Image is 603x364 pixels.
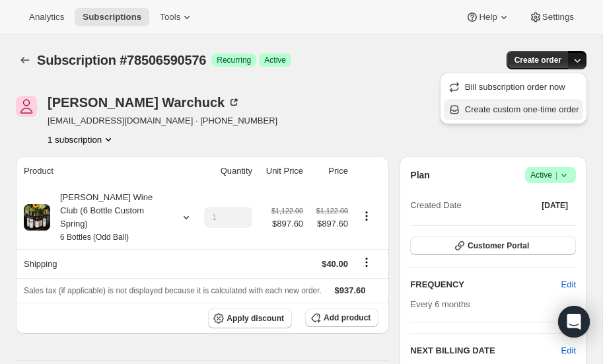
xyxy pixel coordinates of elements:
[561,278,576,291] span: Edit
[16,249,193,278] th: Shipping
[50,191,169,244] div: [PERSON_NAME] Wine Club (6 Bottle Custom Spring)
[256,157,307,186] th: Unit Price
[410,344,561,357] h2: NEXT BILLING DATE
[152,8,201,26] button: Tools
[21,8,72,26] button: Analytics
[160,12,180,22] span: Tools
[311,217,348,231] span: $897.60
[534,196,576,215] button: [DATE]
[542,200,568,211] span: [DATE]
[410,199,461,212] span: Created Date
[507,51,569,69] button: Create order
[16,51,34,69] button: Subscriptions
[83,12,141,22] span: Subscriptions
[458,8,518,26] button: Help
[305,309,378,327] button: Add product
[521,8,582,26] button: Settings
[75,8,149,26] button: Subscriptions
[29,12,64,22] span: Analytics
[410,278,561,291] h2: FREQUENCY
[60,233,129,242] small: 6 Bottles (Odd Ball)
[16,96,37,117] span: Emily Warchuck
[468,240,529,251] span: Customer Portal
[410,237,576,255] button: Customer Portal
[465,82,565,92] span: Bill subscription order now
[558,306,590,338] div: Open Intercom Messenger
[410,168,430,182] h2: Plan
[356,255,377,270] button: Shipping actions
[24,286,322,295] span: Sales tax (if applicable) is not displayed because it is calculated with each new order.
[227,313,284,324] span: Apply discount
[553,274,584,295] button: Edit
[307,157,352,186] th: Price
[479,12,497,22] span: Help
[217,55,251,65] span: Recurring
[316,207,348,215] small: $1,122.00
[356,209,377,223] button: Product actions
[271,217,303,231] span: $897.60
[530,168,571,182] span: Active
[48,133,115,146] button: Product actions
[271,207,303,215] small: $1,122.00
[264,55,286,65] span: Active
[542,12,574,22] span: Settings
[514,55,561,65] span: Create order
[193,157,256,186] th: Quantity
[322,259,348,269] span: $40.00
[555,170,557,180] span: |
[465,104,579,114] span: Create custom one-time order
[48,96,240,109] div: [PERSON_NAME] Warchuck
[24,204,50,231] img: product img
[48,114,277,127] span: [EMAIL_ADDRESS][DOMAIN_NAME] · [PHONE_NUMBER]
[410,299,470,309] span: Every 6 months
[561,344,576,357] button: Edit
[16,157,193,186] th: Product
[208,309,292,328] button: Apply discount
[335,285,366,295] span: $937.60
[37,53,206,67] span: Subscription #78506590576
[324,312,371,323] span: Add product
